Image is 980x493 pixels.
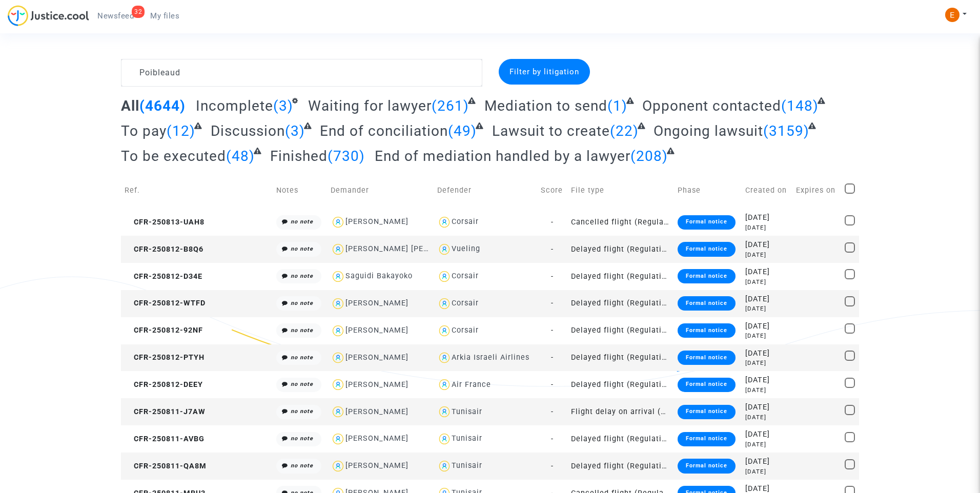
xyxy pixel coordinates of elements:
[945,8,959,22] img: ACg8ocIeiFvHKe4dA5oeRFd_CiCnuxWUEc1A2wYhRJE3TTWt=s96-c
[331,377,345,392] img: icon-user.svg
[742,172,792,209] td: Created on
[745,212,789,223] div: [DATE]
[132,6,145,18] div: 32
[291,245,313,252] i: no note
[678,432,736,446] div: Formal notice
[448,122,477,139] span: (49)
[291,354,313,361] i: no note
[551,299,554,307] span: -
[167,122,195,139] span: (12)
[437,296,452,311] img: icon-user.svg
[551,218,554,227] span: -
[121,148,226,165] span: To be executed
[678,378,736,392] div: Formal notice
[331,351,345,365] img: icon-user.svg
[291,408,313,415] i: no note
[551,407,554,416] span: -
[121,172,273,209] td: Ref.
[345,407,409,416] div: [PERSON_NAME]
[125,353,205,362] span: CFR-250812-PTYH
[291,327,313,334] i: no note
[745,321,789,332] div: [DATE]
[551,462,554,470] span: -
[452,380,491,389] div: Air France
[745,223,789,232] div: [DATE]
[437,242,452,257] img: icon-user.svg
[331,323,345,338] img: icon-user.svg
[89,8,142,24] a: 32Newsfeed
[492,122,610,139] span: Lawsuit to create
[745,348,789,359] div: [DATE]
[745,359,789,367] div: [DATE]
[452,353,529,362] div: Arkia Israeli Airlines
[567,371,674,398] td: Delayed flight (Regulation EC 261/2004)
[678,405,736,419] div: Formal notice
[437,377,452,392] img: icon-user.svg
[437,459,452,474] img: icon-user.svg
[291,462,313,469] i: no note
[437,269,452,284] img: icon-user.svg
[308,97,432,114] span: Waiting for lawyer
[567,344,674,372] td: Delayed flight (Regulation EC 261/2004)
[291,300,313,306] i: no note
[551,245,554,254] span: -
[121,97,139,114] span: All
[432,97,469,114] span: (261)
[437,323,452,338] img: icon-user.svg
[567,172,674,209] td: File type
[630,148,668,165] span: (208)
[345,353,409,362] div: [PERSON_NAME]
[763,122,809,139] span: (3159)
[345,272,413,280] div: Saguidi Bakayoko
[211,122,285,139] span: Discussion
[484,97,607,114] span: Mediation to send
[291,273,313,279] i: no note
[567,317,674,344] td: Delayed flight (Regulation EC 261/2004)
[551,326,554,335] span: -
[125,407,206,416] span: CFR-250811-J7AW
[331,269,345,284] img: icon-user.svg
[125,218,205,227] span: CFR-250813-UAH8
[291,218,313,225] i: no note
[331,432,345,446] img: icon-user.svg
[8,5,89,26] img: jc-logo.svg
[607,97,627,114] span: (1)
[678,269,736,283] div: Formal notice
[331,404,345,419] img: icon-user.svg
[567,453,674,480] td: Delayed flight (Regulation EC 261/2004)
[331,459,345,474] img: icon-user.svg
[745,375,789,386] div: [DATE]
[567,236,674,263] td: Delayed flight (Regulation EC 261/2004)
[745,266,789,278] div: [DATE]
[437,432,452,446] img: icon-user.svg
[320,122,448,139] span: End of conciliation
[452,217,479,226] div: Corsair
[567,263,674,290] td: Delayed flight (Regulation EC 261/2004)
[345,217,409,226] div: [PERSON_NAME]
[792,172,841,209] td: Expires on
[345,380,409,389] div: [PERSON_NAME]
[452,299,479,307] div: Corsair
[781,97,819,114] span: (148)
[345,299,409,307] div: [PERSON_NAME]
[551,272,554,281] span: -
[345,326,409,335] div: [PERSON_NAME]
[327,172,434,209] td: Demander
[452,272,479,280] div: Corsair
[375,148,630,165] span: End of mediation handled by a lawyer
[452,461,482,470] div: Tunisair
[452,326,479,335] div: Corsair
[745,278,789,286] div: [DATE]
[678,215,736,230] div: Formal notice
[745,440,789,449] div: [DATE]
[551,380,554,389] span: -
[273,97,293,114] span: (3)
[551,353,554,362] span: -
[537,172,567,209] td: Score
[196,97,273,114] span: Incomplete
[654,122,763,139] span: Ongoing lawsuit
[678,242,736,256] div: Formal notice
[551,435,554,443] span: -
[745,456,789,467] div: [DATE]
[745,304,789,313] div: [DATE]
